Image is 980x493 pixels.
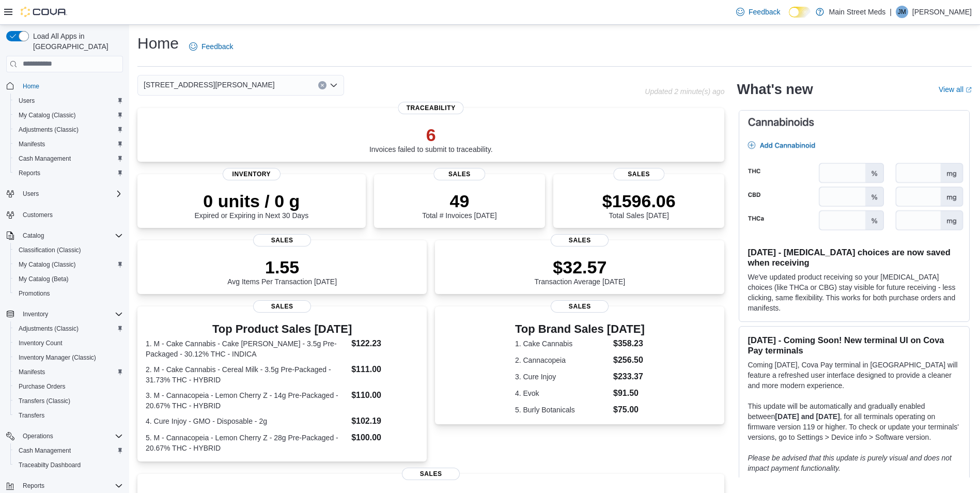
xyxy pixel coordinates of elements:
[19,140,45,148] span: Manifests
[227,257,337,286] div: Avg Items Per Transaction [DATE]
[19,430,57,442] button: Operations
[23,82,39,90] span: Home
[2,187,127,201] button: Users
[351,363,418,376] dd: $111.00
[551,234,609,246] span: Sales
[318,81,326,89] button: Clear input
[2,307,127,321] button: Inventory
[19,397,70,405] span: Transfers (Classic)
[829,6,886,18] p: Main Street Meds
[14,124,83,136] a: Adjustments (Classic)
[515,388,609,398] dt: 4. Evok
[515,405,609,415] dt: 5. Burly Botanicals
[613,354,645,366] dd: $256.50
[10,350,127,365] button: Inventory Manager (Classic)
[14,273,73,285] a: My Catalog (Beta)
[737,81,813,98] h2: What's new
[2,479,127,493] button: Reports
[146,364,347,385] dt: 2. M - Cake Cannabis - Cereal Milk - 3.5g Pre-Packaged - 31.73% THC - HYBRID
[10,243,127,257] button: Classification (Classic)
[898,6,906,18] span: JM
[19,208,123,221] span: Customers
[369,125,493,153] div: Invoices failed to submit to traceability.
[14,109,80,121] a: My Catalog (Classic)
[351,432,418,444] dd: $100.00
[21,7,67,17] img: Cova
[19,480,123,492] span: Reports
[2,207,127,222] button: Customers
[137,33,179,54] h1: Home
[535,257,626,278] p: $32.57
[19,461,81,469] span: Traceabilty Dashboard
[14,152,123,165] span: Cash Management
[369,125,493,145] p: 6
[14,380,123,393] span: Purchase Orders
[14,351,123,364] span: Inventory Manager (Classic)
[10,166,127,180] button: Reports
[14,244,85,256] a: Classification (Classic)
[19,169,40,177] span: Reports
[14,351,100,364] a: Inventory Manager (Classic)
[602,191,676,220] div: Total Sales [DATE]
[10,394,127,408] button: Transfers (Classic)
[201,41,233,52] span: Feedback
[253,300,311,313] span: Sales
[939,85,972,94] a: View allExternal link
[19,382,66,391] span: Purchase Orders
[185,36,237,57] a: Feedback
[912,6,972,18] p: [PERSON_NAME]
[19,209,57,221] a: Customers
[14,95,123,107] span: Users
[14,95,39,107] a: Users
[351,337,418,350] dd: $122.23
[146,323,418,335] h3: Top Product Sales [DATE]
[19,480,49,492] button: Reports
[748,272,961,313] p: We've updated product receiving so your [MEDICAL_DATA] choices (like THCa or CBG) stay visible fo...
[14,287,54,300] a: Promotions
[515,355,609,365] dt: 2. Cannacopeia
[398,102,464,114] span: Traceability
[19,80,123,93] span: Home
[515,323,645,335] h3: Top Brand Sales [DATE]
[19,446,71,455] span: Cash Management
[732,2,784,22] a: Feedback
[422,191,496,211] p: 49
[14,395,74,407] a: Transfers (Classic)
[10,321,127,336] button: Adjustments (Classic)
[14,322,123,335] span: Adjustments (Classic)
[14,444,75,457] a: Cash Management
[14,409,49,422] a: Transfers
[29,31,123,52] span: Load All Apps in [GEOGRAPHIC_DATA]
[775,412,839,421] strong: [DATE] and [DATE]
[19,289,50,298] span: Promotions
[14,273,123,285] span: My Catalog (Beta)
[613,337,645,350] dd: $358.23
[10,365,127,379] button: Manifests
[896,6,908,18] div: Josh Mowery
[2,79,127,94] button: Home
[351,389,418,402] dd: $110.00
[10,443,127,458] button: Cash Management
[14,167,44,179] a: Reports
[19,353,96,362] span: Inventory Manager (Classic)
[748,247,961,268] h3: [DATE] - [MEDICAL_DATA] choices are now saved when receiving
[19,430,123,442] span: Operations
[351,415,418,427] dd: $102.19
[14,244,123,256] span: Classification (Classic)
[613,371,645,383] dd: $233.37
[2,429,127,443] button: Operations
[10,122,127,137] button: Adjustments (Classic)
[748,360,961,391] p: Coming [DATE], Cova Pay terminal in [GEOGRAPHIC_DATA] will feature a refreshed user interface des...
[19,339,63,347] span: Inventory Count
[330,81,338,89] button: Open list of options
[19,260,76,269] span: My Catalog (Classic)
[14,409,123,422] span: Transfers
[645,87,724,96] p: Updated 2 minute(s) ago
[14,109,123,121] span: My Catalog (Classic)
[10,257,127,272] button: My Catalog (Classic)
[19,229,48,242] button: Catalog
[10,151,127,166] button: Cash Management
[613,404,645,416] dd: $75.00
[551,300,609,313] span: Sales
